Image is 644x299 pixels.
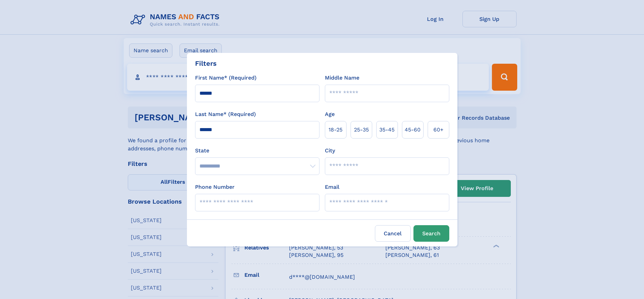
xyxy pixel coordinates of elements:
[195,147,319,155] label: State
[195,183,235,191] label: Phone Number
[375,225,411,242] label: Cancel
[433,126,444,134] span: 60+
[354,126,369,134] span: 25‑35
[325,183,339,191] label: Email
[379,126,395,134] span: 35‑45
[413,225,449,242] button: Search
[195,110,256,118] label: Last Name* (Required)
[195,74,257,82] label: First Name* (Required)
[195,58,217,68] div: Filters
[325,110,335,118] label: Age
[325,74,359,82] label: Middle Name
[325,147,335,155] label: City
[405,126,421,134] span: 45‑60
[329,126,342,134] span: 18‑25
